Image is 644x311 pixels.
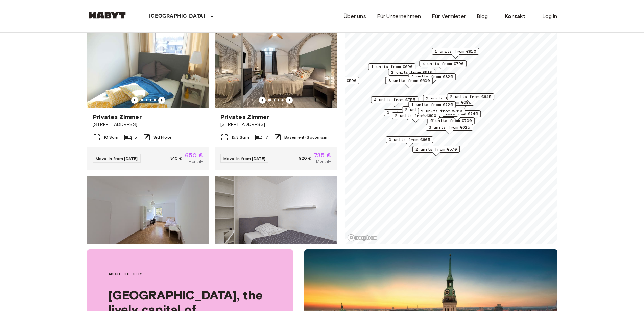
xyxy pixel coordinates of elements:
[411,102,453,108] span: 1 units from €725
[432,48,479,59] div: Map marker
[450,94,491,100] span: 2 units from €645
[427,99,474,109] div: Map marker
[158,97,165,104] button: Previous image
[299,155,311,161] span: 920 €
[426,124,473,134] div: Map marker
[316,158,331,164] span: Monthly
[215,26,337,108] img: Marketing picture of unit DE-02-004-006-05HF
[185,152,204,158] span: 650 €
[426,95,467,102] span: 3 units from €800
[377,12,421,20] a: Für Unternehmen
[388,77,430,84] span: 3 units from €630
[109,271,271,277] span: About the city
[312,77,359,88] div: Map marker
[103,134,119,140] span: 10 Sqm
[405,107,446,113] span: 2 units from €925
[387,110,428,116] span: 3 units from €785
[284,134,329,140] span: Basement (Souterrain)
[87,26,209,170] a: Marketing picture of unit DE-02-011-001-01HFPrevious imagePrevious imagePrivates Zimmer[STREET_AD...
[419,60,467,71] div: Map marker
[344,12,366,20] a: Über uns
[385,77,432,88] div: Map marker
[87,176,209,257] img: Marketing picture of unit DE-02-023-04M
[153,134,171,140] span: 3rd Floor
[223,156,266,161] span: Move-in from [DATE]
[388,69,435,80] div: Map marker
[368,63,415,74] div: Map marker
[436,111,478,117] span: 3 units from €745
[412,146,460,156] div: Map marker
[408,101,456,112] div: Map marker
[384,109,431,120] div: Map marker
[432,12,466,20] a: Für Vermieter
[429,124,470,130] span: 3 units from €625
[418,108,465,118] div: Map marker
[347,234,377,242] a: Mapbox logo
[371,96,418,107] div: Map marker
[430,99,471,105] span: 6 units from €690
[411,74,453,80] span: 2 units from €825
[447,93,494,104] div: Map marker
[220,121,331,128] span: [STREET_ADDRESS]
[427,117,475,128] div: Map marker
[215,26,337,170] a: Marketing picture of unit DE-02-004-006-05HFPrevious imagePrevious imagePrivates Zimmer[STREET_AD...
[421,101,462,107] span: 5 units from €715
[374,97,415,103] span: 4 units from €755
[477,12,488,20] a: Blog
[386,136,433,147] div: Map marker
[371,64,412,70] span: 1 units from €690
[385,77,433,88] div: Map marker
[422,61,463,67] span: 4 units from €790
[433,110,481,121] div: Map marker
[415,146,457,152] span: 2 units from €570
[286,97,293,104] button: Previous image
[315,77,356,84] span: 3 units from €590
[93,121,204,128] span: [STREET_ADDRESS]
[87,26,209,108] img: Marketing picture of unit DE-02-011-001-01HF
[220,113,269,121] span: Privates Zimmer
[389,137,430,143] span: 3 units from €605
[391,69,432,75] span: 2 units from €810
[408,73,456,84] div: Map marker
[149,12,206,20] p: [GEOGRAPHIC_DATA]
[542,12,557,20] a: Log in
[259,97,266,104] button: Previous image
[402,106,449,117] div: Map marker
[93,113,142,121] span: Privates Zimmer
[412,146,460,156] div: Map marker
[215,176,337,257] img: Marketing picture of unit DE-02-002-002-02HF
[96,156,138,161] span: Move-in from [DATE]
[423,95,470,106] div: Map marker
[170,155,182,161] span: 810 €
[231,134,249,140] span: 15.3 Sqm
[421,108,462,114] span: 2 units from €700
[188,158,203,164] span: Monthly
[392,112,439,123] div: Map marker
[131,97,138,104] button: Previous image
[87,12,127,19] img: Habyt
[265,134,268,140] span: 7
[499,9,531,23] a: Kontakt
[135,134,137,140] span: 5
[435,48,476,54] span: 1 units from €910
[314,152,331,158] span: 735 €
[395,113,436,119] span: 2 units from €690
